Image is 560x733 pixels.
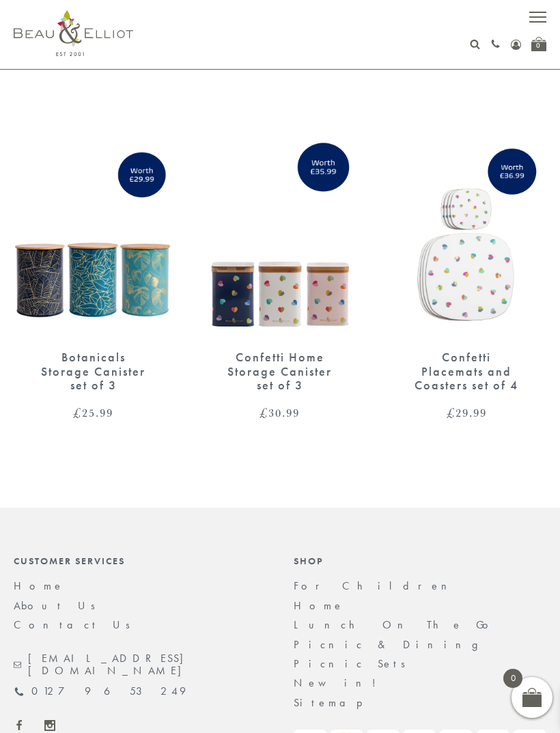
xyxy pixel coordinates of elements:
div: Botanicals Storage Canister set of 3 [38,350,149,393]
a: About Us [14,598,104,613]
img: Confetti Home Storage Canister set of 3 [200,131,359,337]
a: 0 [531,37,546,51]
a: Sitemap [294,695,381,710]
a: New in! [294,676,386,690]
a: Botanicals Set of 3 storage canisters Botanicals Storage Canister set of 3 £25.99 [14,131,173,419]
span: £ [73,404,82,421]
img: logo [14,10,133,56]
a: Confetti Placemats and Coasters set of 4 Confetti Placemats and Coasters set of 4 £29.99 [387,131,546,419]
a: Contact Us [14,618,139,632]
a: Picnic & Dining [294,637,492,652]
div: Confetti Home Storage Canister set of 3 [224,350,335,393]
bdi: 29.99 [447,404,487,421]
div: Shop [294,555,546,566]
img: Confetti Placemats and Coasters set of 4 [387,131,546,337]
a: [EMAIL_ADDRESS][DOMAIN_NAME] [14,652,266,678]
a: Home [294,598,344,613]
a: Confetti Home Storage Canister set of 3 Confetti Home Storage Canister set of 3 £30.99 [200,131,359,419]
span: 0 [503,669,522,688]
a: Picnic Sets [294,656,415,671]
div: Customer Services [14,555,266,566]
a: For Children [294,579,458,593]
div: Confetti Placemats and Coasters set of 4 [411,350,522,393]
span: £ [260,404,268,421]
a: 01279 653 249 [14,685,186,697]
bdi: 25.99 [73,404,113,421]
a: Lunch On The Go [294,618,496,632]
span: £ [447,404,456,421]
a: Home [14,579,64,593]
img: Botanicals Set of 3 storage canisters [14,131,173,337]
bdi: 30.99 [260,404,300,421]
